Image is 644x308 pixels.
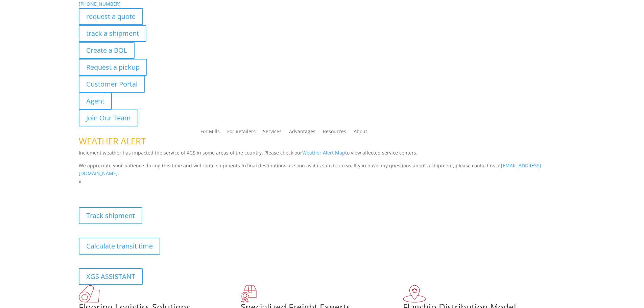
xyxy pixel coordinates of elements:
a: Weather Alert Map [302,149,345,156]
img: xgs-icon-total-supply-chain-intelligence-red [79,285,100,303]
a: Customer Portal [79,76,145,93]
a: [PHONE_NUMBER] [79,1,121,7]
a: Agent [79,93,112,110]
span: WEATHER ALERT [79,135,146,147]
a: About [354,129,367,137]
a: XGS ASSISTANT [79,268,143,285]
img: xgs-icon-flagship-distribution-model-red [403,285,426,303]
a: Track shipment [79,207,142,224]
a: For Mills [200,129,220,137]
a: track a shipment [79,25,146,42]
a: Join Our Team [79,110,138,126]
a: For Retailers [227,129,256,137]
b: Visibility, transparency, and control for your entire supply chain. [79,187,230,193]
img: xgs-icon-focused-on-flooring-red [241,285,257,303]
a: Calculate transit time [79,238,160,255]
a: Resources [323,129,346,137]
p: Inclement weather has impacted the service of XGS in some areas of the country. Please check our ... [79,149,566,162]
a: Request a pickup [79,59,147,76]
a: request a quote [79,8,143,25]
a: Services [263,129,282,137]
a: Advantages [289,129,315,137]
p: x [79,177,566,186]
p: We appreciate your patience during this time and will route shipments to final destinations as so... [79,162,566,178]
a: Create a BOL [79,42,135,59]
